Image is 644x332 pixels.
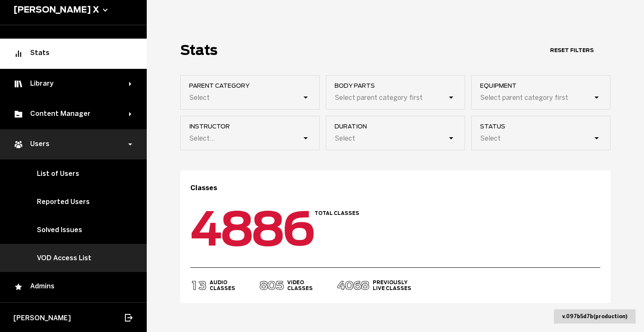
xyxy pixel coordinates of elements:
[13,314,71,322] span: [PERSON_NAME]
[189,94,210,102] div: Select
[13,79,129,89] div: Library
[189,82,319,89] span: Parent Category
[119,308,138,327] button: Log out
[335,82,465,89] span: Body parts
[287,280,313,291] h4: Video Classes
[373,280,411,291] h4: Previously Live Classes
[480,134,501,142] div: Select
[267,278,276,293] span: 0
[250,201,286,256] span: 8
[180,42,218,58] h1: Stats
[554,309,636,324] div: v. 097b5d7b ( production )
[335,123,465,130] span: duration
[259,278,268,293] span: 8
[210,280,235,291] h4: Audio Classes
[198,278,207,293] span: 3
[345,278,354,293] span: 0
[13,139,129,149] div: Users
[13,282,133,292] div: Admins
[281,201,317,256] span: 6
[480,123,610,130] span: Status
[353,278,362,293] span: 6
[188,201,224,256] span: 4
[335,134,355,142] div: Select
[337,278,346,293] span: 4
[190,278,199,293] span: 1
[533,43,610,58] button: Reset Filters
[13,5,133,15] button: [PERSON_NAME] X
[189,123,319,130] span: instructor
[13,49,133,59] div: Stats
[189,134,215,142] div: Select...
[275,278,284,293] span: 5
[361,278,370,293] span: 8
[219,201,255,256] span: 8
[314,210,359,216] h4: Total Classes
[480,82,610,89] span: Equipment
[13,109,129,119] div: Content Manager
[190,184,600,192] h3: Classes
